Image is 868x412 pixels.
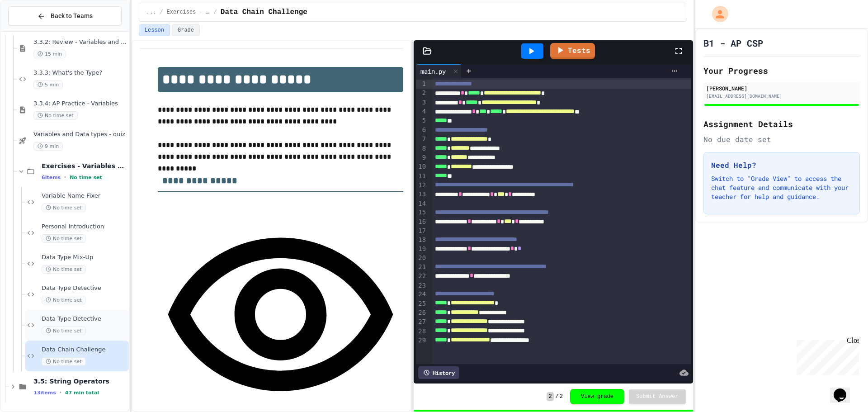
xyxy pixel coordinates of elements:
[416,336,427,345] div: 29
[550,43,595,59] a: Tests
[416,153,427,162] div: 9
[560,393,563,400] span: 2
[42,162,127,170] span: Exercises - Variables and Data Types
[706,93,857,99] div: [EMAIL_ADDRESS][DOMAIN_NAME]
[214,9,217,16] span: /
[42,296,86,304] span: No time set
[70,175,102,180] span: No time set
[416,245,427,254] div: 19
[42,315,127,323] span: Data Type Detective
[711,160,852,170] h3: Need Help?
[416,272,427,281] div: 22
[703,37,763,49] h1: B1 - AP CSP
[8,6,122,26] button: Back to Teams
[416,144,427,153] div: 8
[547,392,553,401] span: 2
[416,190,427,199] div: 13
[42,357,86,366] span: No time set
[706,84,857,92] div: [PERSON_NAME]
[146,9,156,16] span: ...
[416,208,427,217] div: 15
[416,172,427,181] div: 11
[167,9,210,16] span: Exercises - Variables and Data Types
[416,64,462,78] div: main.py
[703,64,860,77] h2: Your Progress
[703,4,731,24] div: My Account
[33,69,127,77] span: 3.3.3: What's the Type?
[160,9,163,16] span: /
[33,50,66,58] span: 15 min
[416,181,427,190] div: 12
[60,389,61,396] span: •
[51,11,93,21] span: Back to Teams
[556,393,559,400] span: /
[416,218,427,227] div: 16
[416,116,427,125] div: 5
[33,390,56,396] span: 13 items
[416,66,450,76] div: main.py
[711,174,852,201] p: Switch to "Grade View" to access the chat feature and communicate with your teacher for help and ...
[793,336,859,375] iframe: chat widget
[42,254,127,261] span: Data Type Mix-Up
[416,135,427,144] div: 7
[139,24,170,36] button: Lesson
[172,24,200,36] button: Grade
[416,254,427,263] div: 20
[42,175,61,180] span: 6 items
[4,4,62,57] div: Chat with us now!Close
[42,327,86,335] span: No time set
[416,98,427,107] div: 3
[416,263,427,272] div: 21
[416,199,427,208] div: 14
[33,38,127,46] span: 3.3.2: Review - Variables and Data Types
[416,308,427,317] div: 26
[33,100,127,108] span: 3.3.4: AP Practice - Variables
[33,142,63,151] span: 9 min
[221,7,307,18] span: Data Chain Challenge
[636,393,679,400] span: Submit Answer
[33,111,78,120] span: No time set
[416,126,427,135] div: 6
[64,174,66,181] span: •
[42,204,86,212] span: No time set
[570,389,624,404] button: View grade
[42,234,86,243] span: No time set
[416,107,427,116] div: 4
[416,89,427,98] div: 2
[42,192,127,200] span: Variable Name Fixer
[416,290,427,299] div: 24
[703,134,860,145] div: No due date set
[416,317,427,327] div: 27
[416,80,427,89] div: 1
[416,162,427,171] div: 10
[416,299,427,308] div: 25
[416,236,427,245] div: 18
[416,327,427,336] div: 28
[42,346,127,354] span: Data Chain Challenge
[416,281,427,290] div: 23
[33,131,127,138] span: Variables and Data types - quiz
[703,118,860,130] h2: Assignment Details
[42,284,127,292] span: Data Type Detective
[416,227,427,236] div: 17
[42,265,86,274] span: No time set
[42,223,127,231] span: Personal Introduction
[33,377,127,385] span: 3.5: String Operators
[830,376,859,403] iframe: chat widget
[33,81,63,89] span: 5 min
[629,389,686,404] button: Submit Answer
[418,366,459,379] div: History
[65,390,99,396] span: 47 min total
